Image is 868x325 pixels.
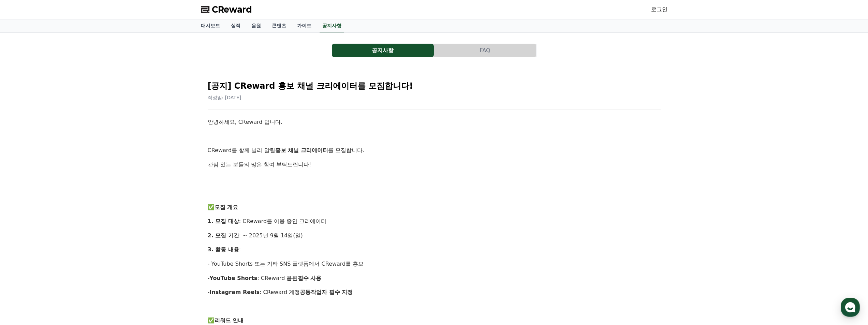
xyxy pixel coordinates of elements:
[208,232,239,239] strong: 2. 모집 기간
[266,19,292,32] a: 콘텐츠
[300,289,353,295] strong: 공동작업자 필수 지정
[298,275,322,281] strong: 필수 사용
[215,204,238,210] strong: 모집 개요
[209,275,257,281] strong: YouTube Shorts
[208,80,661,91] h2: [공지] CReward 홍보 채널 크리에이터를 모집합니다!
[332,44,434,57] button: 공지사항
[21,226,26,232] span: 홈
[208,246,239,253] strong: 3. 활동 내용
[208,288,661,297] p: - : CReward 계정
[208,217,661,226] p: : CReward를 이용 중인 크리에이터
[208,160,661,169] p: 관심 있는 분들의 많은 참여 부탁드립니다!
[208,218,239,224] strong: 1. 모집 대상
[208,274,661,283] p: - : CReward 음원
[651,5,667,14] a: 로그인
[209,289,260,295] strong: Instagram Reels
[2,216,45,233] a: 홈
[88,216,131,233] a: 설정
[212,4,252,15] span: CReward
[434,44,536,57] button: FAQ
[208,245,661,254] p: :
[225,19,246,32] a: 실적
[208,95,241,100] span: 작성일: [DATE]
[195,19,225,32] a: 대시보드
[208,316,661,325] p: ✅
[105,226,114,232] span: 설정
[201,4,252,15] a: CReward
[208,260,661,268] p: - YouTube Shorts 또는 기타 SNS 플랫폼에서 CReward를 홍보
[208,146,661,155] p: CReward를 함께 널리 알릴 를 모집합니다.
[292,19,317,32] a: 가이드
[246,19,266,32] a: 음원
[62,227,71,232] span: 대화
[320,19,344,32] a: 공지사항
[208,231,661,240] p: : ~ 2025년 9월 14일(일)
[215,317,244,324] strong: 리워드 안내
[275,147,328,153] strong: 홍보 채널 크리에이터
[208,118,661,127] p: 안녕하세요, CReward 입니다.
[208,203,661,212] p: ✅
[45,216,88,233] a: 대화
